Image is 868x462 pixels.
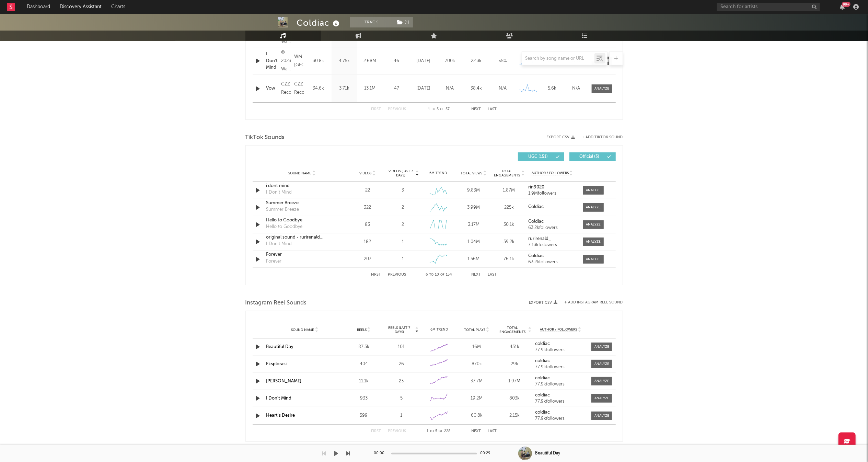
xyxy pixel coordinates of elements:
[440,108,444,111] span: of
[422,327,456,332] div: 6M Trend
[402,204,404,211] div: 2
[385,85,409,92] div: 47
[352,221,384,228] div: 83
[412,85,435,92] div: [DATE]
[535,399,587,404] div: 77.9k followers
[439,85,462,92] div: N/A
[402,187,404,194] div: 3
[497,326,528,334] span: Total Engagements
[393,17,413,27] span: ( 1 )
[402,221,404,228] div: 2
[297,17,342,28] div: Coldiac
[481,449,494,458] div: 00:29
[460,361,494,368] div: 870k
[352,187,384,194] div: 22
[384,344,419,350] div: 101
[535,393,587,398] a: coldiac
[535,365,587,370] div: 77.9k followers
[430,430,434,433] span: to
[266,345,294,349] a: Beautiful Day
[347,344,381,350] div: 87.3k
[458,187,489,194] div: 9.83M
[460,378,494,385] div: 37.7M
[528,205,576,209] a: Coldiac
[497,378,532,385] div: 1.97M
[528,236,576,241] a: rurirenald_
[347,395,381,402] div: 933
[488,273,497,277] button: Last
[266,379,302,383] a: [PERSON_NAME]
[491,85,514,92] div: N/A
[266,189,292,196] div: I Don't Mind
[266,183,338,189] a: i dont mind
[497,344,532,350] div: 431k
[540,327,577,332] span: Author / Followers
[472,429,481,433] button: Next
[388,429,406,433] button: Previous
[528,219,576,224] a: Coldiac
[384,412,419,419] div: 1
[488,107,497,111] button: Last
[522,155,554,159] span: UGC ( 151 )
[493,204,525,211] div: 225k
[582,136,623,139] button: + Add TikTok Sound
[431,108,435,111] span: to
[266,396,292,401] a: I Don't Mind
[535,393,550,397] strong: coldiac
[528,254,544,258] strong: Coldiac
[371,107,381,111] button: First
[266,51,278,71] a: I Don't Mind
[497,361,532,368] div: 29k
[422,171,454,176] div: 6M Trend
[291,328,314,332] span: Sound Name
[347,378,381,385] div: 11.1k
[266,217,338,224] a: Hello to Goodbye
[575,136,623,139] button: + Add TikTok Sound
[352,256,384,263] div: 207
[528,226,576,230] div: 63.2k followers
[464,328,485,332] span: Total Plays
[528,185,544,189] strong: rin9020
[569,152,616,161] button: Official(3)
[547,135,575,139] button: Export CSV
[266,85,278,92] a: Vow
[420,427,458,436] div: 1 5 228
[528,205,544,209] strong: Coldiac
[528,243,576,247] div: 7.13k followers
[472,107,481,111] button: Next
[528,185,576,190] a: rin9020
[266,234,338,241] a: original sound - rurirenald_
[245,299,307,307] span: Instagram Reel Sounds
[294,80,304,97] div: GZZ Records
[429,273,433,276] span: to
[245,134,285,142] span: TikTok Sounds
[360,171,372,175] span: Videos
[402,256,404,263] div: 1
[535,410,587,415] a: coldiac
[497,395,532,402] div: 803k
[460,344,494,350] div: 16M
[460,412,494,419] div: 60.8k
[420,105,458,114] div: 1 5 57
[717,3,820,11] input: Search for artists
[266,251,338,258] a: Forever
[522,56,594,61] input: Search by song name or URL
[266,258,282,265] div: Forever
[528,236,551,241] strong: rurirenald_
[488,429,497,433] button: Last
[535,416,587,421] div: 77.9k followers
[387,169,415,177] span: Videos (last 7 days)
[347,361,381,368] div: 404
[266,200,338,207] a: Summer Breeze
[266,223,303,230] div: Hello to Goodbye
[384,395,419,402] div: 5
[289,171,312,175] span: Sound Name
[535,382,587,387] div: 77.9k followers
[458,204,489,211] div: 3.99M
